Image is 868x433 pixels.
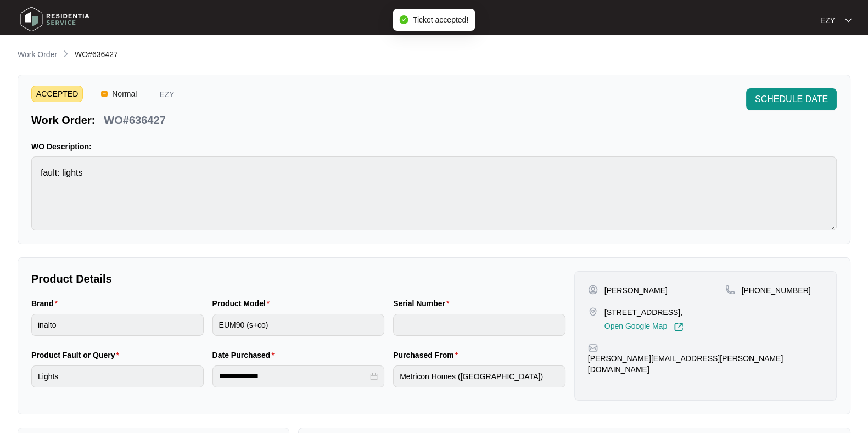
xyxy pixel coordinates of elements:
[393,314,565,336] input: Serial Number
[31,141,837,152] p: WO Description:
[604,322,684,332] a: Open Google Map
[16,3,93,36] img: residentia service logo
[31,156,837,230] textarea: fault: lights
[755,93,828,106] span: SCHEDULE DATE
[742,285,811,296] p: [PHONE_NUMBER]
[15,49,59,61] a: Work Order
[393,365,565,387] input: Purchased From
[31,271,565,286] p: Product Details
[31,365,204,387] input: Product Fault or Query
[604,285,668,296] p: [PERSON_NAME]
[18,49,57,60] p: Work Order
[101,91,108,97] img: Vercel Logo
[212,298,275,309] label: Product Model
[159,91,174,102] p: EZY
[108,86,141,102] span: Normal
[393,350,462,361] label: Purchased From
[219,370,368,382] input: Date Purchased
[31,86,83,102] span: ACCEPTED
[820,15,835,26] p: EZY
[212,350,279,361] label: Date Purchased
[31,314,204,336] input: Brand
[746,88,837,110] button: SCHEDULE DATE
[413,15,468,24] span: Ticket accepted!
[604,307,684,318] p: [STREET_ADDRESS],
[104,113,165,128] p: WO#636427
[588,285,598,295] img: user-pin
[212,314,385,336] input: Product Model
[31,350,124,361] label: Product Fault or Query
[400,15,408,24] span: check-circle
[31,113,95,128] p: Work Order:
[588,343,598,353] img: map-pin
[674,322,684,332] img: Link-External
[393,298,453,309] label: Serial Number
[75,50,118,59] span: WO#636427
[31,298,62,309] label: Brand
[845,18,852,23] img: dropdown arrow
[61,49,70,58] img: chevron-right
[588,353,823,375] p: [PERSON_NAME][EMAIL_ADDRESS][PERSON_NAME][DOMAIN_NAME]
[725,285,735,295] img: map-pin
[588,307,598,317] img: map-pin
